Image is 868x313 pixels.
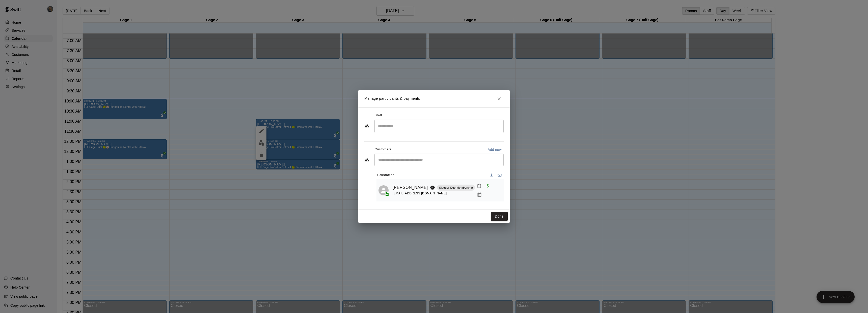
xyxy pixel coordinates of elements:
[376,171,394,179] span: 1 customer
[475,182,483,190] button: Mark attendance
[375,146,392,154] span: Customers
[491,212,508,221] button: Done
[487,147,502,152] p: Add new
[495,94,504,103] button: Close
[483,183,493,188] span: Paid with Credit
[485,146,504,154] button: Add new
[393,184,428,191] a: [PERSON_NAME]
[364,96,420,101] p: Manage participants & payments
[378,185,389,195] div: Avery Hayzlett
[475,190,484,199] button: Manage bookings & payment
[375,112,382,120] span: Staff
[374,154,504,166] div: Start typing to search customers...
[496,171,504,179] button: Email participants
[364,123,369,128] svg: Staff
[439,186,473,190] p: Slugger Duo Membership
[393,192,447,195] span: [EMAIL_ADDRESS][DOMAIN_NAME]
[364,157,369,162] svg: Customers
[487,171,496,179] button: Download list
[374,120,504,133] div: Search staff
[430,185,435,190] svg: Booking Owner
